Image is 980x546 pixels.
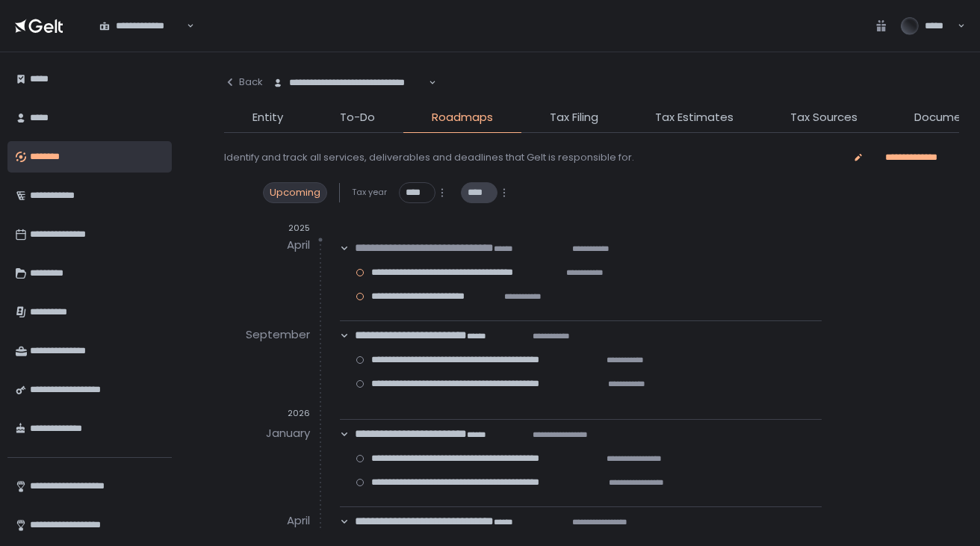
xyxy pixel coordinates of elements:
div: Search for option [263,67,436,99]
input: Search for option [184,19,185,34]
button: Back [224,67,263,97]
div: April [287,509,310,533]
div: Identify and track all services, deliverables and deadlines that Gelt is responsible for. [224,151,634,164]
div: Search for option [90,10,194,42]
div: Back [224,75,263,89]
span: Entity [252,109,283,126]
span: To-Do [340,109,375,126]
span: Roadmaps [432,109,493,126]
div: September [246,323,310,347]
span: Tax Sources [790,109,857,126]
span: Documents [914,109,979,126]
div: Upcoming [263,182,327,203]
span: Tax year [352,187,387,198]
div: April [287,234,310,258]
span: Tax Filing [550,109,598,126]
div: 2025 [224,223,310,234]
div: 2026 [224,408,310,419]
span: Tax Estimates [655,109,734,126]
input: Search for option [427,75,427,90]
div: January [266,422,310,446]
